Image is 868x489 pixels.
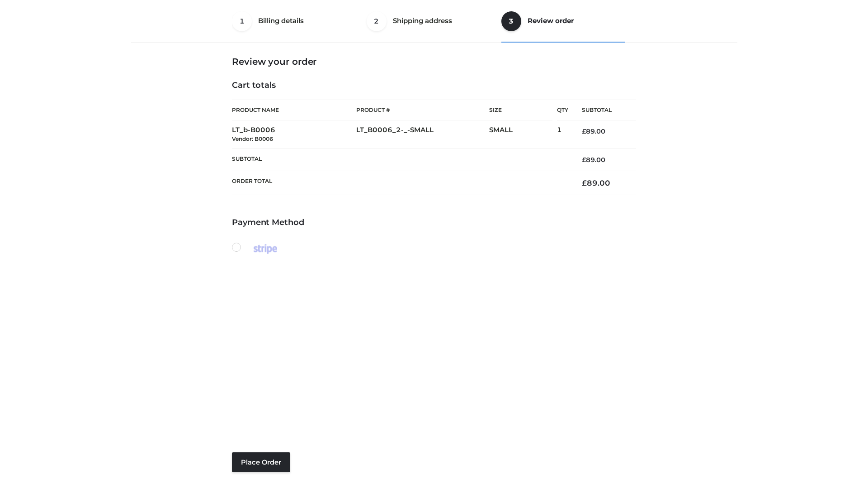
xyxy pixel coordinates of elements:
[582,178,610,187] bdi: 89.00
[232,81,636,91] h4: Cart totals
[232,149,568,171] th: Subtotal
[232,218,636,228] h4: Payment Method
[489,100,552,120] th: Size
[582,178,587,187] span: £
[230,264,634,427] iframe: Secure payment input frame
[232,452,290,472] button: Place order
[557,120,568,149] td: 1
[232,100,356,120] th: Product Name
[582,127,586,135] span: £
[582,156,605,164] bdi: 89.00
[356,100,489,120] th: Product #
[557,100,568,120] th: Qty
[232,171,568,195] th: Order Total
[232,135,273,142] small: Vendor: B0006
[568,100,636,120] th: Subtotal
[356,120,489,149] td: LT_B0006_2-_-SMALL
[232,56,636,67] h3: Review your order
[582,156,586,164] span: £
[489,120,557,149] td: SMALL
[582,127,605,135] bdi: 89.00
[232,120,356,149] td: LT_b-B0006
